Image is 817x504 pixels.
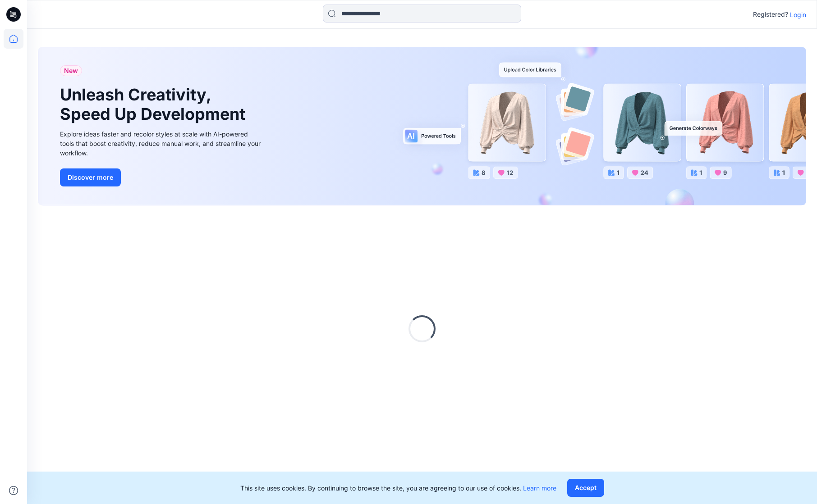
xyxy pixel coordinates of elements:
h1: Unleash Creativity, Speed Up Development [60,85,249,124]
p: Login [790,10,806,19]
div: Explore ideas faster and recolor styles at scale with AI-powered tools that boost creativity, red... [60,129,263,158]
button: Accept [567,479,604,497]
a: Discover more [60,168,263,186]
p: Registered? [753,9,788,20]
p: This site uses cookies. By continuing to browse the site, you are agreeing to our use of cookies. [240,483,556,493]
span: New [64,65,78,76]
button: Discover more [60,168,121,186]
a: Learn more [523,484,556,492]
